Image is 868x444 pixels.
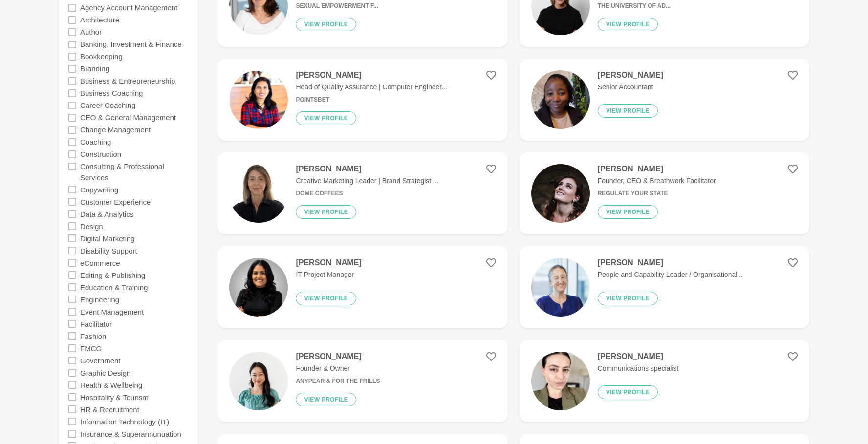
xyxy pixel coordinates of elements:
img: 8185ea49deb297eade9a2e5250249276829a47cd-920x897.jpg [531,164,590,223]
label: Design [80,220,103,232]
p: Head of Quality Assurance | Computer Engineer... [296,82,447,92]
label: CEO & General Management [80,111,176,124]
p: Founder & Owner [296,363,380,374]
a: [PERSON_NAME]Founder, CEO & Breathwork FacilitatorRegulate Your StateView profile [520,152,809,234]
img: 6c7e47c16492af589fd1d5b58525654ea3920635-256x256.jpg [531,258,590,317]
button: View profile [296,18,356,31]
label: Banking, Investment & Finance [80,38,182,50]
h4: [PERSON_NAME] [598,70,663,80]
img: cd6701a6e23a289710e5cd97f2d30aa7cefffd58-2965x2965.jpg [229,352,288,410]
a: [PERSON_NAME]IT Project ManagerView profile [217,246,507,328]
label: Hospitality & Tourism [80,391,149,403]
label: Bookkeeping [80,50,123,63]
label: Engineering [80,293,119,305]
img: 01aee5e50c87abfaa70c3c448cb39ff495e02bc9-1024x1024.jpg [229,258,288,317]
a: [PERSON_NAME]Founder & OwnerAnypear & For The FrillsView profile [217,340,507,422]
label: Author [80,26,102,38]
button: View profile [296,205,356,219]
label: Agency Account Management [80,1,177,14]
label: Consulting & Professional Services [80,160,188,184]
button: View profile [296,292,356,305]
p: Creative Marketing Leader | Brand Strategist ... [296,176,438,186]
a: [PERSON_NAME]Senior AccountantView profile [520,59,809,141]
img: 54410d91cae438123b608ef54d3da42d18b8f0e6-2316x3088.jpg [531,70,590,129]
button: View profile [598,104,658,118]
button: View profile [598,292,658,305]
button: View profile [598,205,658,219]
p: Senior Accountant [598,82,663,92]
label: Editing & Publishing [80,269,145,281]
label: Construction [80,148,121,160]
label: Facilitator [80,317,112,330]
p: IT Project Manager [296,270,361,280]
h4: [PERSON_NAME] [296,164,438,174]
p: People and Capability Leader / Organisational... [598,270,743,280]
h6: Regulate Your State [598,190,716,197]
label: Data & Analytics [80,208,133,220]
h6: Anypear & For The Frills [296,378,380,385]
label: Customer Experience [80,195,151,208]
button: View profile [296,111,356,125]
img: f57684807768b7db383628406bc917f00ebb0196-2316x3088.jpg [531,352,590,410]
label: Change Management [80,124,151,136]
label: Graphic Design [80,366,130,379]
h6: The University of Ad... [598,2,742,10]
h4: [PERSON_NAME] [296,70,447,80]
img: 59f335efb65c6b3f8f0c6c54719329a70c1332df-242x243.png [229,70,288,129]
p: Founder, CEO & Breathwork Facilitator [598,176,716,186]
h6: Sexual Empowerment f... [296,2,440,10]
img: 675efa3b2e966e5c68b6c0b6a55f808c2d9d66a7-1333x2000.png [229,164,288,223]
label: Coaching [80,136,111,148]
label: Career Coaching [80,99,135,111]
button: View profile [296,393,356,406]
a: [PERSON_NAME]Creative Marketing Leader | Brand Strategist ...Dome CoffeesView profile [217,152,507,234]
a: [PERSON_NAME]People and Capability Leader / Organisational...View profile [520,246,809,328]
label: Health & Wellbeing [80,379,142,391]
button: View profile [598,385,658,399]
h4: [PERSON_NAME] [598,258,743,268]
label: Education & Training [80,281,148,293]
h6: PointsBet [296,96,447,104]
h6: Dome Coffees [296,190,438,197]
h4: [PERSON_NAME] [296,258,361,268]
button: View profile [598,18,658,31]
p: Communications specialist [598,363,679,374]
label: Event Management [80,305,144,317]
label: Business & Entrepreneurship [80,75,175,87]
label: eCommerce [80,256,120,269]
h4: [PERSON_NAME] [598,164,716,174]
label: Business Coaching [80,87,143,99]
label: Disability Support [80,244,137,256]
h4: [PERSON_NAME] [296,352,380,361]
label: FMCG [80,342,102,354]
label: Insurance & Superannunuation [80,427,181,440]
h4: [PERSON_NAME] [598,352,679,361]
label: Digital Marketing [80,232,135,244]
label: HR & Recruitment [80,403,139,415]
label: Fashion [80,330,106,342]
a: [PERSON_NAME]Communications specialistView profile [520,340,809,422]
a: [PERSON_NAME]Head of Quality Assurance | Computer Engineer...PointsBetView profile [217,59,507,141]
label: Architecture [80,14,119,26]
label: Information Technology (IT) [80,415,169,427]
label: Branding [80,63,109,75]
label: Copywriting [80,183,118,195]
label: Government [80,354,121,366]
